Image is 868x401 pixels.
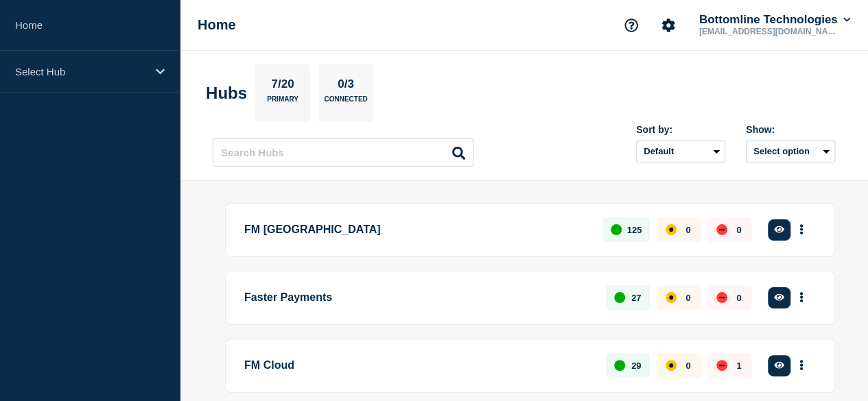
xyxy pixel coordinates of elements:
div: down [716,360,727,371]
div: down [716,292,727,303]
p: 0 [685,225,690,235]
p: Primary [267,95,298,110]
div: Show: [746,124,835,135]
p: 29 [631,361,641,371]
button: Support [617,11,646,40]
button: Select option [746,141,835,162]
div: up [614,292,625,303]
div: up [614,360,625,371]
h2: Hubs [206,84,247,103]
div: down [716,224,727,235]
div: affected [666,360,677,371]
div: affected [666,224,677,235]
p: 125 [627,225,642,235]
p: Connected [324,95,367,110]
p: Select Hub [15,66,147,77]
p: 0 [736,293,741,303]
div: up [611,224,622,235]
p: 27 [631,293,641,303]
h1: Home [198,17,236,33]
p: 1 [736,361,741,371]
div: Sort by: [636,124,725,135]
p: 0/3 [333,77,360,95]
p: 0 [736,225,741,235]
input: Search Hubs [213,138,473,167]
button: More actions [793,217,810,243]
p: [EMAIL_ADDRESS][DOMAIN_NAME] [696,27,839,36]
p: FM Cloud [244,353,590,378]
p: 7/20 [266,77,299,95]
button: More actions [793,353,810,378]
div: affected [666,292,677,303]
p: FM [GEOGRAPHIC_DATA] [244,217,587,243]
p: 0 [685,361,690,371]
p: Faster Payments [244,285,590,311]
button: Account settings [654,11,683,40]
p: 0 [685,293,690,303]
button: More actions [793,285,810,311]
select: Sort by [636,141,725,162]
button: Bottomline Technologies [696,13,853,27]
